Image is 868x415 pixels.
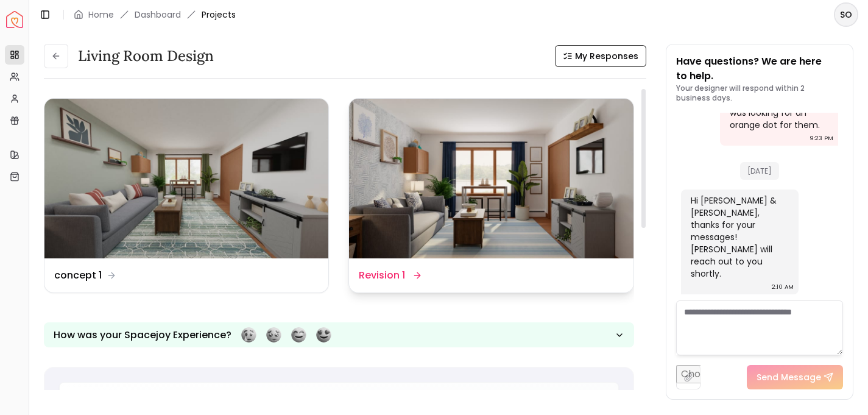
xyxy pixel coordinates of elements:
[348,98,633,293] a: Revision 1Revision 1
[835,4,857,26] span: SO
[44,322,634,347] button: How was your Spacejoy Experience?Feeling terribleFeeling badFeeling goodFeeling awesome
[772,281,794,293] div: 2:10 AM
[44,98,329,293] a: concept 1concept 1
[88,9,114,21] a: Home
[676,83,843,103] p: Your designer will respond within 2 business days.
[555,45,646,67] button: My Responses
[44,99,328,258] img: concept 1
[78,46,214,66] h3: Living Room design
[202,9,236,21] span: Projects
[54,328,231,342] p: How was your Spacejoy Experience?
[834,2,858,27] button: SO
[575,50,638,62] span: My Responses
[135,9,181,21] a: Dashboard
[6,11,23,28] img: Spacejoy Logo
[349,99,633,258] img: Revision 1
[54,268,102,283] dd: concept 1
[740,162,779,180] span: [DATE]
[810,132,833,144] div: 9:23 PM
[676,54,843,83] p: Have questions? We are here to help.
[6,11,23,28] a: Spacejoy
[691,194,787,280] div: Hi [PERSON_NAME] & [PERSON_NAME], thanks for your messages! [PERSON_NAME] will reach out to you s...
[74,9,236,21] nav: breadcrumb
[359,268,405,283] dd: Revision 1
